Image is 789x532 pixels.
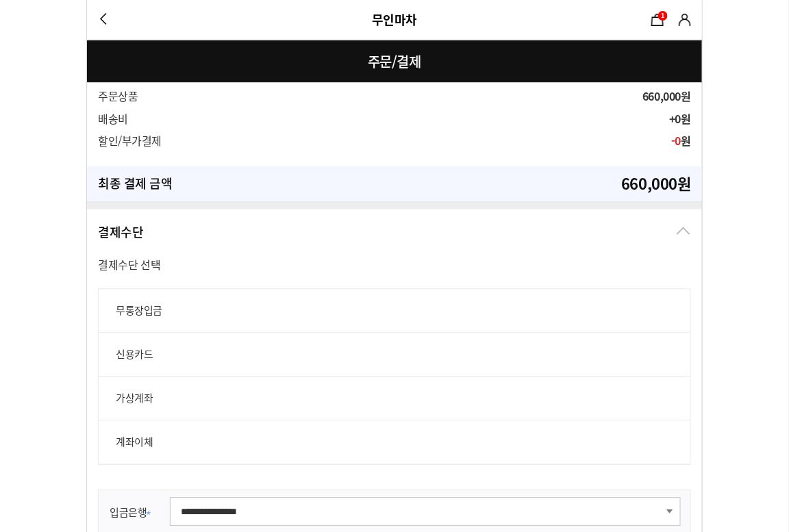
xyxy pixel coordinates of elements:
[681,88,691,105] span: 원
[642,88,691,105] span: 660,000
[675,133,681,149] span: 0
[671,133,681,149] span: -
[147,511,151,516] span: 필수
[99,494,167,530] th: 입금은행
[621,173,677,195] span: 660,000
[621,177,691,192] strong: 원
[675,111,691,127] span: 0원
[98,420,691,464] label: 계좌이체
[98,130,204,152] th: 할인/부가결제
[98,177,173,192] h3: 최종 결제 금액
[87,40,702,83] h1: 주문/결제
[669,111,691,127] span: +
[647,10,668,30] a: 장바구니1
[94,10,114,30] a: 뒤로가기
[98,289,691,333] label: 무통장입금
[671,133,691,149] span: 원
[98,377,691,420] label: 가상계좌
[662,11,665,20] span: 1
[98,255,161,289] label: 결제수단 선택
[98,333,691,377] label: 신용카드
[98,89,204,107] th: 주문상품
[98,223,143,242] h2: 결제수단
[98,108,204,130] th: 배송비
[372,10,417,29] a: 무인마차
[675,10,695,30] a: 마이쇼핑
